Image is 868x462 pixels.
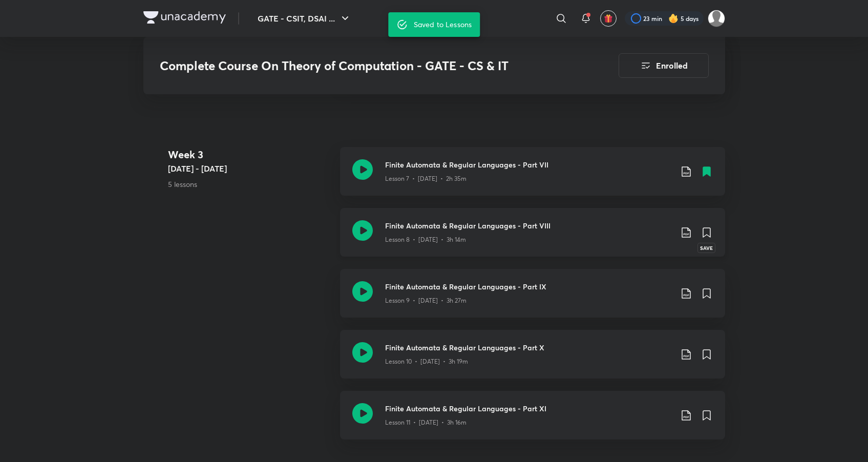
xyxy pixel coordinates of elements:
h5: [DATE] - [DATE] [168,162,332,175]
h3: Finite Automata & Regular Languages - Part VIII [385,220,672,231]
span: Save [697,243,715,253]
p: Lesson 10 • [DATE] • 3h 19m [385,357,468,366]
img: Mayank Prakash [708,10,725,27]
a: Finite Automata & Regular Languages - Part IXLesson 9 • [DATE] • 3h 27m [340,269,725,330]
h3: Complete Course On Theory of Computation - GATE - CS & IT [160,58,561,73]
h3: Finite Automata & Regular Languages - Part XI [385,403,672,414]
a: Finite Automata & Regular Languages - Part XILesson 11 • [DATE] • 3h 16m [340,391,725,452]
button: GATE - CSIT, DSAI ... [251,8,357,29]
p: Lesson 7 • [DATE] • 2h 35m [385,174,467,183]
a: Company Logo [143,11,226,26]
p: 5 lessons [168,179,332,190]
button: avatar [600,10,617,27]
a: Finite Automata & Regular Languages - Part VIIILesson 8 • [DATE] • 3h 14mSave [340,208,725,269]
a: Finite Automata & Regular Languages - Part XLesson 10 • [DATE] • 3h 19m [340,330,725,391]
h3: Finite Automata & Regular Languages - Part VII [385,159,672,170]
div: Saved to Lessons [414,15,472,34]
p: Lesson 8 • [DATE] • 3h 14m [385,235,466,244]
img: Company Logo [143,11,226,24]
h4: Week 3 [168,147,332,162]
img: avatar [604,14,613,23]
h3: Finite Automata & Regular Languages - Part IX [385,281,672,292]
img: streak [668,13,679,24]
button: Enrolled [619,53,709,78]
p: Lesson 9 • [DATE] • 3h 27m [385,296,467,305]
a: Finite Automata & Regular Languages - Part VIILesson 7 • [DATE] • 2h 35m [340,147,725,208]
h3: Finite Automata & Regular Languages - Part X [385,342,672,353]
p: Lesson 11 • [DATE] • 3h 16m [385,418,467,427]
